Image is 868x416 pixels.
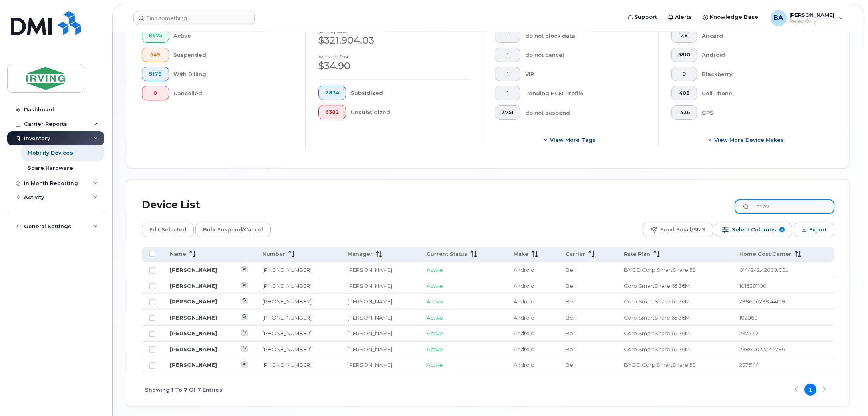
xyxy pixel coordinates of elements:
span: Bell [566,330,576,336]
button: Send Email/SMS [643,223,713,237]
button: 6382 [318,105,346,119]
span: Current Status [427,251,467,258]
span: Active [427,298,443,305]
span: Knowledge Base [710,13,759,21]
span: Support [635,13,657,21]
a: View Last Bill [241,314,248,320]
span: Active [427,346,443,352]
span: Bell [566,362,576,368]
span: Send Email/SMS [660,224,705,236]
button: Bulk Suspend/Cancel [195,223,271,237]
span: 1436 [678,109,691,116]
span: 5810 [678,52,691,58]
span: Number [262,251,285,258]
div: [PERSON_NAME] [348,361,412,369]
a: [PHONE_NUMBER] [262,314,312,321]
span: 403 [678,90,691,96]
span: Corp SmartShare 65 36M [624,314,690,321]
div: [PERSON_NAME] [348,266,412,274]
div: [PERSON_NAME] [348,330,412,337]
span: Name [170,251,186,258]
span: [PERSON_NAME] [790,12,835,18]
a: [PERSON_NAME] [170,346,217,352]
span: Active [427,267,443,273]
div: [PERSON_NAME] [348,314,412,322]
div: [PERSON_NAME] [348,282,412,290]
div: VIP [525,67,645,81]
span: 238600238.44109 [739,298,785,305]
span: 549 [149,52,162,58]
span: Corp SmartShare 65 36M [624,298,690,305]
div: $321,904.03 [318,34,469,47]
span: Active [427,362,443,368]
button: 0 [142,86,169,100]
span: 2375142 [739,330,759,336]
div: Subsidized [351,86,469,100]
span: Active [427,314,443,321]
span: 28 [678,32,691,39]
span: 2751 [501,109,514,116]
span: 1 [501,90,514,96]
a: View Last Bill [241,330,248,336]
a: [PHONE_NUMBER] [262,362,312,368]
button: 8675 [142,28,169,43]
button: Select Columns 9 [715,223,792,237]
div: With Billing [174,67,293,81]
span: 102860 [739,314,758,321]
button: 1436 [671,105,697,120]
span: Corp SmartShare 65 36M [624,330,690,336]
button: 5810 [671,48,697,62]
span: Rate Plan [624,251,650,258]
a: [PHONE_NUMBER] [262,267,312,273]
span: Android [514,298,534,305]
span: 0 [149,90,162,96]
div: Aircard [702,28,822,43]
a: View Last Bill [241,361,248,367]
a: [PERSON_NAME] [170,267,217,273]
span: Android [514,267,534,273]
a: [PHONE_NUMBER] [262,330,312,336]
span: 2375144 [739,362,759,368]
span: 0 [678,71,691,77]
a: [PHONE_NUMBER] [262,346,312,352]
span: 1016381100 [739,283,767,289]
div: [PERSON_NAME] [348,298,412,305]
span: Bell [566,314,576,321]
div: GPS [702,105,822,120]
a: Support [622,9,663,25]
span: 1 [501,52,514,58]
span: 0144242.42020.CEL [739,267,788,273]
span: 9178 [149,71,162,77]
span: 6382 [325,109,339,115]
a: View Last Bill [241,266,248,272]
div: $34.90 [318,59,469,73]
span: Select Columns [732,224,776,236]
span: Android [514,330,534,336]
a: [PERSON_NAME] [170,362,217,368]
button: 549 [142,48,169,62]
div: Unsubsidized [351,105,469,119]
span: Bell [566,346,576,352]
button: 2751 [495,105,521,120]
button: View more tags [495,133,645,147]
div: Cancelled [174,86,293,100]
span: Showing 1 To 7 Of 7 Entries [145,384,222,396]
div: Device List [142,195,200,215]
span: 8675 [149,32,162,39]
span: Export [809,224,827,236]
div: Active [174,28,293,43]
span: Home Cost Center [739,251,791,258]
span: Bell [566,267,576,273]
span: Read Only [790,18,835,24]
button: 1 [495,67,521,81]
span: 1 [501,71,514,77]
div: Suspended [174,48,293,62]
a: View Last Bill [241,282,248,288]
span: BA [774,13,783,23]
span: Android [514,362,534,368]
button: 1 [495,86,521,100]
span: Android [514,346,534,352]
button: 9178 [142,67,169,81]
span: Manager [348,251,373,258]
div: Pending HCM Profile [525,86,645,100]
